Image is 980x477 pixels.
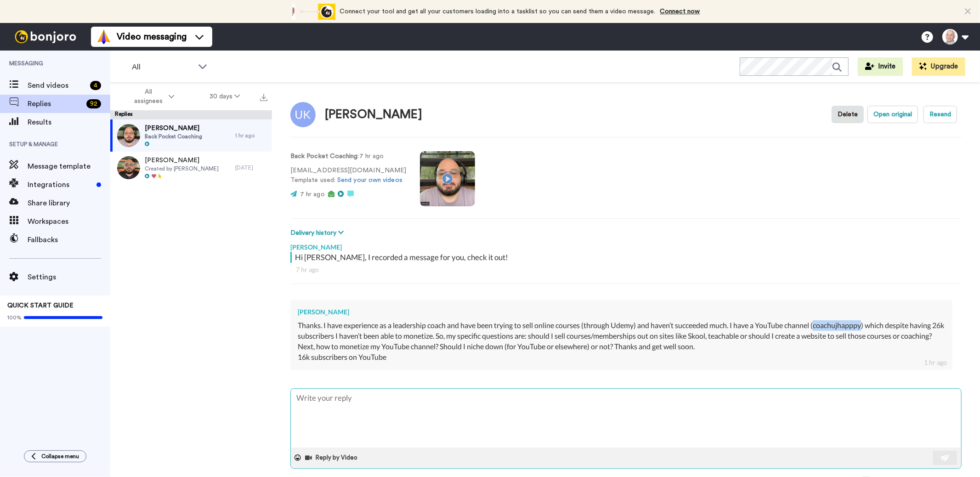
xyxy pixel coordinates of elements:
span: Share library [28,198,110,209]
div: Hi [PERSON_NAME], I recorded a message for you, check it out! [295,252,959,263]
span: Results [28,117,110,128]
img: 88d836fb-37ef-44d4-97d3-70dcc5069a44-thumb.jpg [117,156,140,179]
span: Replies [28,98,83,109]
img: 366524c6-291e-48ee-99f7-609f9e45d5de-thumb.jpg [117,124,140,147]
img: Image of Ujjwal Khadka [290,102,316,127]
div: 4 [90,81,101,90]
p: [EMAIL_ADDRESS][DOMAIN_NAME] Template used: [290,166,406,185]
div: Thanks. I have experience as a leadership coach and have been trying to sell online courses (thro... [298,320,945,352]
img: export.svg [260,94,267,101]
button: Invite [858,57,903,76]
span: Connect your tool and get all your customers loading into a tasklist so you can send them a video... [340,8,656,15]
span: Integrations [28,179,93,190]
div: [DATE] [235,164,267,171]
span: Message template [28,161,110,172]
p: : 7 hr ago [290,152,406,161]
span: Collapse menu [41,453,79,460]
span: Fallbacks [28,234,110,245]
button: Reply by Video [305,451,361,465]
span: Video messaging [117,30,187,43]
span: All assignees [130,87,167,106]
span: [PERSON_NAME] [145,156,219,165]
img: bj-logo-header-white.svg [11,30,80,43]
span: Send videos [28,80,86,91]
div: 1 hr ago [235,132,267,139]
span: 7 hr ago [300,191,325,198]
div: animation [285,4,335,20]
div: Replies [110,110,272,119]
button: Open original [867,106,918,123]
span: 100% [7,314,22,321]
button: Collapse menu [24,450,86,462]
button: All assignees [112,84,192,109]
button: Upgrade [912,57,965,76]
div: 7 hr ago [296,265,956,274]
span: Created by [PERSON_NAME] [145,165,219,172]
div: [PERSON_NAME] [298,307,945,317]
div: 16k subscribers on YouTube [298,352,945,363]
a: [PERSON_NAME]Created by [PERSON_NAME][DATE] [110,152,272,184]
button: 30 days [192,88,258,105]
span: All [132,62,193,73]
div: [PERSON_NAME] [290,238,962,252]
button: Resend [923,106,957,123]
span: Workspaces [28,216,110,227]
button: Delivery history [290,228,346,238]
a: Connect now [660,8,700,15]
span: Back Pocket Coaching [145,133,202,140]
span: Settings [28,272,110,283]
span: [PERSON_NAME] [145,124,202,133]
button: Delete [832,106,864,123]
a: Send your own videos [337,177,402,183]
div: 92 [86,99,101,108]
div: 1 hr ago [924,358,947,367]
strong: Back Pocket Coaching [290,153,358,159]
img: send-white.svg [940,454,951,461]
button: Export all results that match these filters now. [257,90,270,103]
span: QUICK START GUIDE [7,302,74,309]
img: vm-color.svg [96,29,111,44]
a: [PERSON_NAME]Back Pocket Coaching1 hr ago [110,119,272,152]
div: [PERSON_NAME] [325,108,422,121]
